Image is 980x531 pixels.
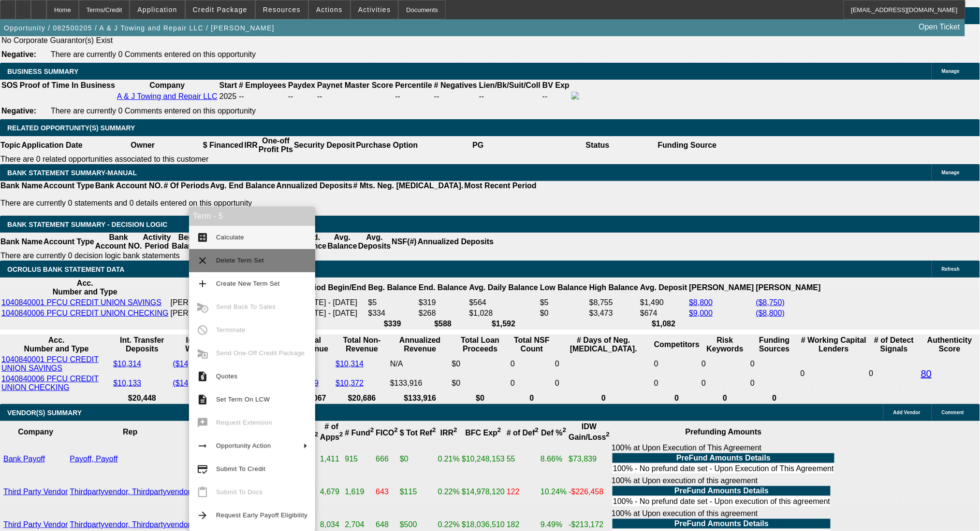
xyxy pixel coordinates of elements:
th: One-off Profit Pts [258,136,293,154]
th: [PERSON_NAME] [688,279,754,297]
sup: 2 [453,427,457,434]
td: $8,755 [589,298,639,307]
b: # of Def [507,429,539,437]
mat-icon: arrow_forward [197,510,208,521]
td: [PERSON_NAME] [PERSON_NAME] [170,308,301,318]
td: 0 [555,355,653,373]
a: $9,000 [689,309,713,317]
a: 1040840001 PFCU CREDIT UNION SAVINGS [1,355,99,372]
th: $133,916 [390,393,451,403]
td: $564 [469,298,539,307]
th: IRR [244,136,258,154]
span: Resources [263,6,301,14]
th: # Working Capital Lenders [800,335,868,354]
span: Submit To Credit [216,465,265,473]
a: ($14,512) [173,379,206,387]
sup: 2 [339,431,343,438]
td: $5 [540,298,588,307]
td: $268 [418,308,468,318]
th: Funding Sources [750,335,799,354]
b: Start [219,81,237,89]
th: ($28,600) [173,393,244,403]
span: Manage [942,170,960,175]
td: $0 [452,374,509,392]
span: Opportunity / 082500205 / A & J Towing and Repair LLC / [PERSON_NAME] [4,24,275,32]
th: Annualized Deposits [276,181,352,191]
b: Percentile [395,81,432,89]
mat-icon: credit_score [197,463,208,475]
td: 0.22% [438,476,460,508]
th: End. Balance [418,279,468,297]
a: ($8,750) [756,298,785,307]
td: $674 [640,308,687,318]
b: BFC Exp [466,429,501,437]
span: Quotes [216,373,237,380]
th: $1,592 [469,319,539,329]
th: Funding Source [658,136,717,154]
mat-icon: request_quote [197,371,208,382]
th: # Of Periods [163,181,210,191]
th: Bank Account NO. [95,233,143,251]
td: 0.21% [438,443,460,475]
button: Activities [351,0,398,19]
span: There are currently 0 Comments entered on this opportunity [51,107,256,115]
td: $115 [399,476,437,508]
td: 0 [750,355,799,373]
a: ($8,800) [756,309,785,317]
div: -- [395,92,432,101]
td: 643 [375,476,398,508]
td: 4,679 [320,476,343,508]
td: 915 [345,443,375,475]
div: -- [434,92,477,101]
td: 0 [750,374,799,392]
td: $73,839 [568,443,610,475]
b: # Negatives [434,81,477,89]
span: -- [239,92,244,100]
b: IDW Gain/Loss [569,422,610,441]
div: 100% at Upon Execution of This Agreement [612,444,835,475]
th: [PERSON_NAME] [756,279,821,297]
td: [DATE] - [DATE] [301,298,366,307]
span: Bank Statement Summary - Decision Logic [7,221,168,228]
span: Application [137,6,177,14]
th: Avg. Deposit [640,279,687,297]
th: Bank Account NO. [95,181,163,191]
b: Negative: [1,107,36,115]
b: Prefunding Amounts [686,428,762,436]
td: 666 [375,443,398,475]
b: FICO [376,429,398,437]
th: Total Loan Proceeds [452,335,509,354]
td: 0 [654,355,700,373]
th: Competitors [654,335,700,354]
mat-icon: clear [197,255,208,266]
td: 55 [506,443,539,475]
th: Annualized Revenue [390,335,451,354]
a: 1040840001 PFCU CREDIT UNION SAVINGS [1,298,161,307]
th: NSF(#) [391,233,417,251]
span: Activities [358,6,391,14]
th: Security Deposit [293,136,355,154]
th: $ Financed [203,136,244,154]
th: 0 [701,393,749,403]
span: OCROLUS BANK STATEMENT DATA [7,265,124,273]
td: 10.24% [540,476,567,508]
span: Add Vendor [893,410,921,415]
span: BUSINESS SUMMARY [7,68,78,75]
th: $588 [418,319,468,329]
span: Request Early Payoff Eligibility [216,512,307,519]
a: Thirdpartyvendor, Thirdpartyvendor [70,488,190,496]
span: BANK STATEMENT SUMMARY-MANUAL [7,169,137,177]
th: Acc. Number and Type [1,279,169,297]
sup: 2 [606,431,610,438]
td: $1,490 [640,298,687,307]
sup: 2 [315,431,318,438]
b: Company [18,428,53,436]
mat-icon: description [197,394,208,405]
td: $319 [418,298,468,307]
span: Manage [942,69,960,74]
td: 0 [510,355,554,373]
img: facebook-icon.png [571,92,579,99]
td: $10,248,153 [461,443,505,475]
mat-icon: calculate [197,232,208,243]
th: Account Type [43,181,95,191]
